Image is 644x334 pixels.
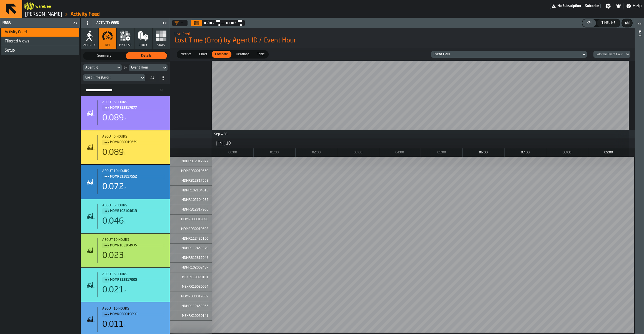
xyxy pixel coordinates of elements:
[102,100,165,111] div: Title
[124,255,126,259] span: h
[110,277,161,283] span: MDMR312817905
[0,18,80,28] header: Menu
[170,311,212,321] div: M3XRK19020141
[81,96,170,130] div: stat-
[83,52,125,60] label: button-switch-multi-Summary
[170,244,212,253] div: MDMR112452279
[254,51,268,58] div: thumb
[110,208,161,214] span: MDMR102104613
[170,234,212,244] div: MDMR112425150
[102,307,165,311] div: about 10 hours
[170,301,212,311] div: MDMR112452265
[102,307,165,317] div: Title
[177,160,208,163] span: MDMR312817977
[170,253,212,263] div: MDMR312817942
[102,100,165,104] div: about 6 hours
[233,51,253,58] div: thumb
[102,307,165,311] div: Start: 9/18/2025, 12:05:53 AM - End: 9/18/2025, 3:48:47 AM
[85,66,114,70] div: DropdownMenuValue-agentId
[255,52,267,57] span: Table
[131,66,160,70] div: DropdownMenuValue-eventHour
[102,204,165,208] div: Start: 9/18/2025, 4:15:09 AM - End: 9/18/2025, 9:52:18 AM
[105,44,110,47] span: KPI
[81,130,170,164] div: stat-
[170,292,212,302] div: MDMRD30019559
[582,19,596,27] button: button-KPI
[25,11,62,17] a: link-to-/wh/i/1653e8cc-126b-480f-9c47-e01e76aa4a88/simulations
[110,139,161,145] span: MDMRD30019659
[102,238,165,249] div: Title
[5,30,27,34] span: Activity Feed
[197,52,209,57] span: Chart
[588,148,629,157] div: hour: 09:00
[102,272,165,276] div: Start: 9/18/2025, 4:20:32 AM - End: 9/18/2025, 9:51:52 AM
[81,234,170,267] div: stat-
[546,148,587,157] div: hour: 08:00
[585,4,599,8] span: Subscribe
[212,148,253,157] div: hour: 00:00
[228,21,230,25] div: /
[203,21,207,25] div: Select date range
[125,52,168,60] label: button-switch-multi-Details
[226,141,231,146] span: 18
[550,3,601,9] div: Menu Subscription
[177,51,195,58] div: thumb
[624,3,644,9] label: button-toggle-Help
[195,50,211,59] label: button-switch-multi-Chart
[179,304,208,308] span: MDMR112452265
[179,275,208,279] span: M3XRK19020101
[126,52,167,59] div: thumb
[504,148,546,157] div: hour: 07:00
[124,221,126,225] span: h
[102,135,165,139] div: about 6 hours
[102,169,165,173] div: Start: 9/18/2025, 12:03:24 AM - End: 9/18/2025, 3:35:13 AM
[179,314,208,318] span: M3XRK19020141
[295,148,337,157] div: hour: 02:00
[102,135,165,139] div: Start: 9/18/2025, 4:06:17 AM - End: 9/18/2025, 9:39:55 AM
[582,4,584,8] span: —
[102,204,165,214] div: Title
[83,44,96,47] span: Activity
[102,272,165,283] div: Title
[207,21,209,25] div: /
[71,11,100,17] a: link-to-/wh/i/1653e8cc-126b-480f-9c47-e01e76aa4a88/feed/005d0a57-fc0b-4500-9842-3456f0aceb58
[212,138,629,148] div: day: [object Object]
[622,19,632,27] button: button-
[85,76,138,80] div: DropdownMenuValue-aggExtraAfExtraTimeLostMs
[102,169,165,180] div: Title
[462,148,504,157] div: hour: 06:00
[214,19,221,27] div: Select date range
[102,216,124,226] div: 0.046
[110,311,161,317] span: MDMRD30019890
[191,20,202,26] button: Select date range
[82,19,161,27] div: Activity Feed
[170,263,212,272] div: MDMR102002487
[174,21,183,25] div: DropdownMenuValue-
[172,20,188,26] div: DropdownMenuValue-
[1,37,79,46] li: menu Filtered Views
[211,50,232,59] label: button-switch-multi-Compare
[124,324,126,328] span: h
[177,50,195,59] label: button-switch-multi-Metrics
[102,135,165,145] div: Title
[558,4,581,8] span: No Subscription
[603,3,613,9] label: button-toggle-Settings
[170,157,212,166] div: MDMR312817977
[599,21,618,25] div: Timeline
[597,19,620,27] button: button-Timeline
[71,19,79,26] label: button-toggle-Close me
[24,11,333,18] nav: Breadcrumb
[129,64,168,71] div: DropdownMenuValue-eventHour
[232,50,253,59] label: button-switch-multi-Heatmap
[170,205,212,215] div: MDMR312817905
[636,19,643,29] label: button-toggle-Open
[596,53,623,56] div: DropdownMenuValue-bucket
[170,282,212,292] div: M3XRK19020094
[102,169,165,173] div: about 10 hours
[124,290,126,293] span: h
[177,237,208,241] span: MDMR112425150
[1,21,71,25] div: Menu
